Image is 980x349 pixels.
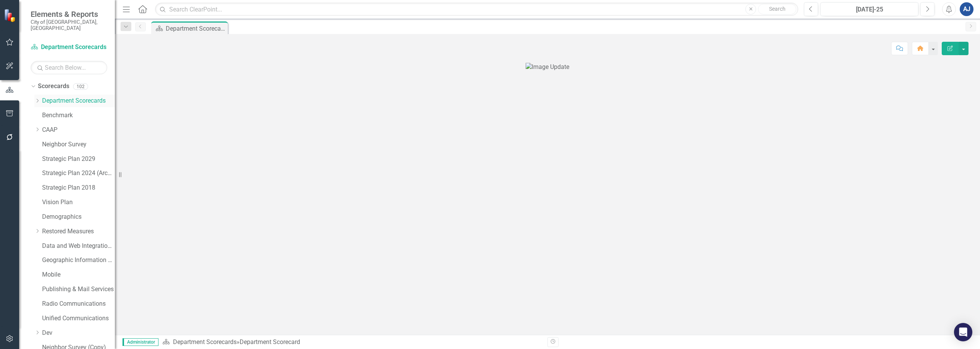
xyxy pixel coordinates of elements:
a: Department Scorecards [31,43,107,52]
a: Department Scorecards [42,97,115,105]
a: Neighbor Survey [42,140,115,149]
a: Strategic Plan 2024 (Archive) [42,169,115,178]
div: » [162,338,542,347]
div: 102 [73,83,88,90]
span: Elements & Reports [31,10,107,19]
a: CAAP [42,126,115,134]
a: Benchmark [42,111,115,120]
a: Geographic Information System (GIS) [42,256,115,265]
div: [DATE]-25 [823,5,916,14]
button: Search [758,4,796,15]
div: Department Scorecard [166,24,226,33]
a: Scorecards [38,82,69,91]
a: Unified Communications [42,314,115,323]
a: Restored Measures [42,227,115,236]
a: Department Scorecards [173,338,237,346]
a: Data and Web Integration Services [42,242,115,251]
a: Strategic Plan 2018 [42,184,115,192]
img: ClearPoint Strategy [4,9,17,22]
input: Search Below... [31,61,107,74]
input: Search ClearPoint... [155,3,798,16]
span: Administrator [122,338,158,346]
a: Dev [42,329,115,338]
a: Demographics [42,213,115,221]
img: Image Update [526,63,569,72]
a: Strategic Plan 2029 [42,155,115,164]
small: City of [GEOGRAPHIC_DATA], [GEOGRAPHIC_DATA] [31,19,107,31]
a: Publishing & Mail Services [42,285,115,294]
div: Open Intercom Messenger [954,323,972,341]
button: [DATE]-25 [820,2,918,16]
span: Search [769,6,786,12]
a: Radio Communications [42,300,115,308]
a: Vision Plan [42,198,115,207]
div: Department Scorecard [240,338,300,346]
a: Mobile [42,270,115,279]
button: AJ [960,2,973,16]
